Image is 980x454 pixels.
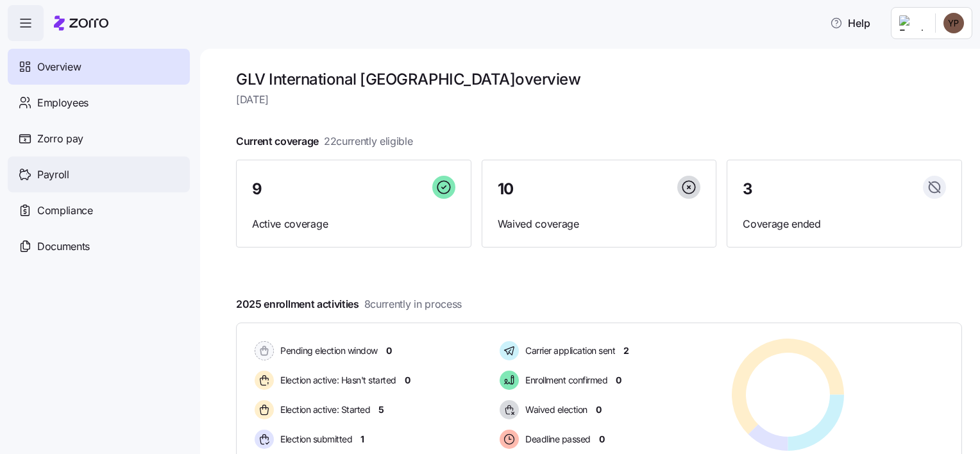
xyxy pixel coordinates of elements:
a: Compliance [8,192,190,228]
img: 1a8d1e34e8936ee5f73660366535aa3c [943,13,964,33]
span: 3 [743,181,753,197]
span: Carrier application sent [521,344,615,357]
span: 1 [360,433,364,446]
span: [DATE] [236,92,962,108]
span: Zorro pay [37,131,83,147]
span: 0 [405,374,410,387]
span: 5 [378,403,384,416]
span: Waived coverage [498,216,701,232]
button: Help [820,10,881,36]
a: Overview [8,49,190,85]
span: Current coverage [236,133,413,149]
span: Election active: Started [276,403,370,416]
span: Employees [37,95,89,111]
span: 0 [599,433,605,446]
span: Documents [37,239,90,255]
span: Waived election [521,403,587,416]
a: Documents [8,228,190,264]
span: 0 [596,403,602,416]
span: Overview [37,59,81,75]
a: Zorro pay [8,121,190,156]
span: Coverage ended [743,216,946,232]
span: Election submitted [276,433,352,446]
img: Employer logo [899,15,925,31]
span: 10 [498,181,514,197]
span: Deadline passed [521,433,591,446]
span: 0 [386,344,392,357]
span: Election active: Hasn't started [276,374,396,387]
span: Active coverage [252,216,455,232]
span: 2 [623,344,629,357]
span: 8 currently in process [364,296,462,312]
span: Enrollment confirmed [521,374,607,387]
span: 9 [252,181,262,197]
a: Employees [8,85,190,121]
span: Payroll [37,167,69,183]
span: 22 currently eligible [324,133,413,149]
a: Payroll [8,156,190,192]
span: Pending election window [276,344,378,357]
h1: GLV International [GEOGRAPHIC_DATA] overview [236,69,962,89]
span: 2025 enrollment activities [236,296,462,312]
span: 0 [616,374,621,387]
span: Help [830,15,870,31]
span: Compliance [37,203,93,219]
